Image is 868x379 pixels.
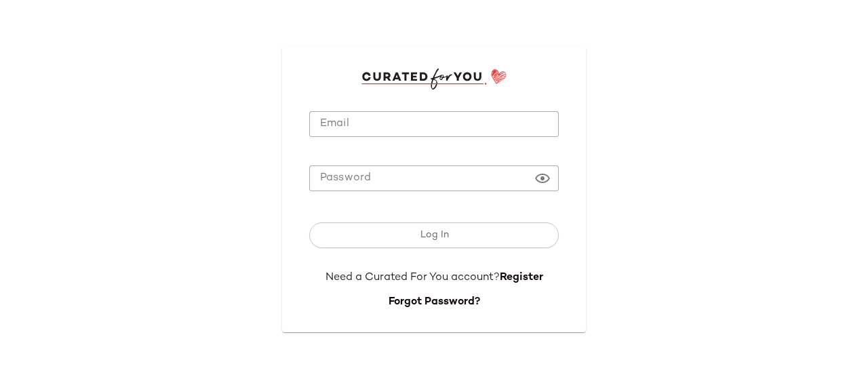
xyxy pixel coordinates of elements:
span: Log In [419,230,448,241]
a: Forgot Password? [389,296,480,308]
span: Need a Curated For You account? [325,272,500,283]
button: Log In [309,222,559,248]
a: Register [500,272,543,283]
img: cfy_login_logo.DGdB1djN.svg [361,68,507,89]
